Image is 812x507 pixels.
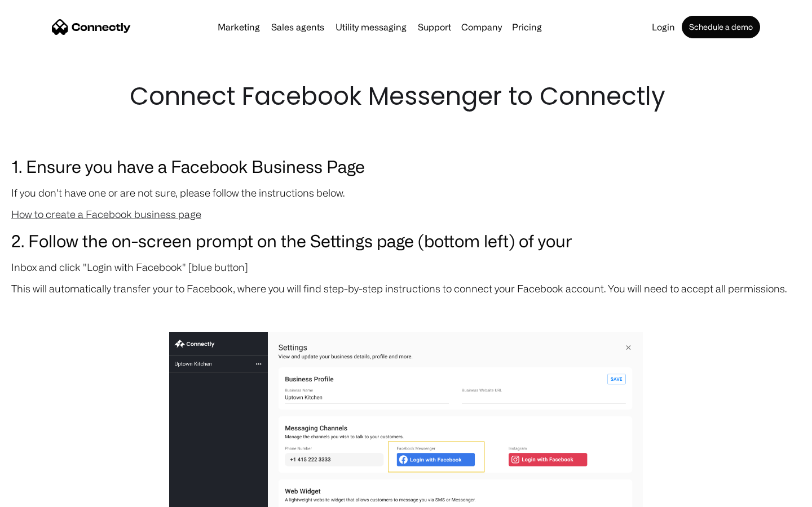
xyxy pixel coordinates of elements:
a: Utility messaging [331,23,411,32]
a: Login [647,23,679,32]
p: If you don't have one or are not sure, please follow the instructions below. [11,185,801,201]
h1: Connect Facebook Messenger to Connectly [130,79,682,114]
p: ‍ [11,302,801,318]
a: Sales agents [267,23,329,32]
p: Inbox and click "Login with Facebook" [blue button] [11,259,801,275]
h3: 1. Ensure you have a Facebook Business Page [11,153,801,179]
a: Schedule a demo [682,16,760,38]
h3: 2. Follow the on-screen prompt on the Settings page (bottom left) of your [11,228,801,253]
a: Pricing [507,23,546,32]
a: How to create a Facebook business page [11,208,201,220]
a: Support [413,23,456,32]
div: Company [461,19,502,35]
a: Marketing [213,23,264,32]
p: This will automatically transfer your to Facebook, where you will find step-by-step instructions ... [11,281,801,296]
